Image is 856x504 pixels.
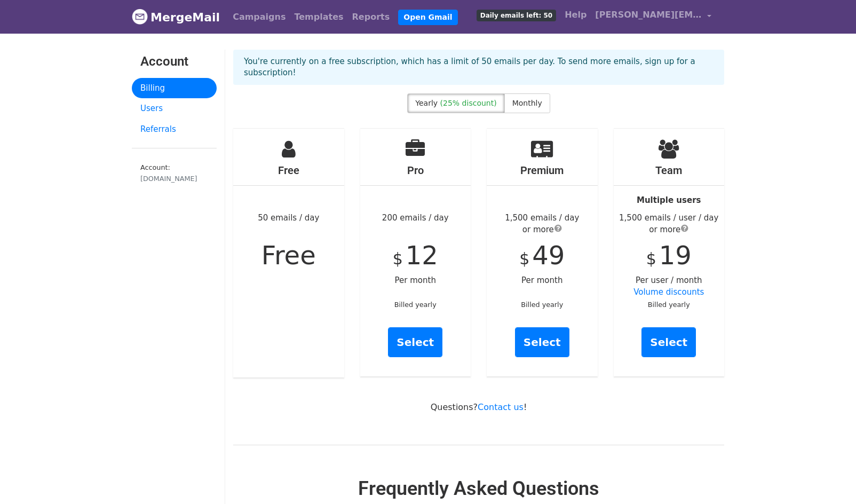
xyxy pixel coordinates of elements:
h2: Frequently Asked Questions [233,477,724,500]
a: Users [132,98,217,119]
a: Daily emails left: 50 [472,4,560,26]
a: Campaigns [228,6,290,28]
h4: Free [233,164,344,177]
span: (25% discount) [440,99,497,107]
p: Questions? ! [233,401,724,413]
span: Free [261,240,316,270]
span: $ [646,249,656,268]
div: 200 emails / day Per month [360,129,471,376]
span: Yearly [415,99,438,107]
h4: Premium [487,164,598,177]
span: [PERSON_NAME][EMAIL_ADDRESS][DOMAIN_NAME] [595,9,702,21]
span: 12 [406,240,438,270]
div: 1,500 emails / user / day or more [614,212,725,236]
a: Billing [132,78,217,99]
small: Billed yearly [521,301,563,309]
span: Daily emails left: 50 [477,10,556,21]
img: MergeMail logo [132,9,148,25]
div: 1,500 emails / day or more [487,212,598,236]
a: Referrals [132,119,217,140]
div: Per month [487,129,598,376]
small: Billed yearly [648,301,690,309]
a: Select [641,327,696,357]
a: [PERSON_NAME][EMAIL_ADDRESS][DOMAIN_NAME] [591,4,716,29]
h3: Account [140,54,208,69]
a: Select [515,327,569,357]
a: Help [560,4,591,26]
span: 49 [532,240,565,270]
small: Billed yearly [394,301,437,309]
a: Contact us [478,402,524,412]
span: Monthly [512,99,542,107]
a: Volume discounts [633,287,704,297]
div: 50 emails / day [233,129,344,377]
div: Per user / month [614,129,725,376]
a: Templates [290,6,347,28]
div: [DOMAIN_NAME] [140,174,208,184]
span: $ [519,249,529,268]
a: Open Gmail [398,10,457,25]
span: 19 [659,240,692,270]
h4: Pro [360,164,471,177]
a: Select [388,327,442,357]
small: Account: [140,163,208,184]
a: MergeMail [132,6,220,28]
a: Reports [348,6,394,28]
p: You're currently on a free subscription, which has a limit of 50 emails per day. To send more ema... [244,56,714,78]
strong: Multiple users [637,195,701,205]
h4: Team [614,164,725,177]
span: $ [393,249,403,268]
